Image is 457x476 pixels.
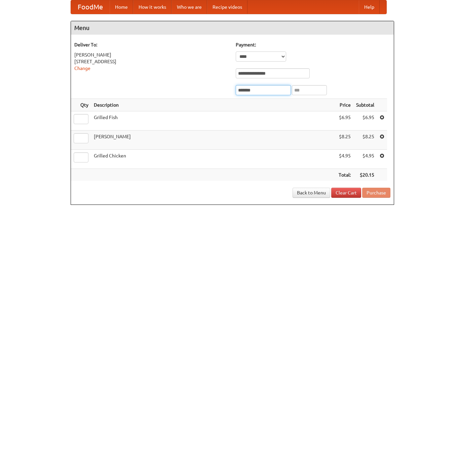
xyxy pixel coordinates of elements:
[71,21,394,35] h4: Menu
[91,131,336,150] td: [PERSON_NAME]
[353,169,377,181] th: $20.15
[74,58,229,65] div: [STREET_ADDRESS]
[362,188,390,198] button: Purchase
[353,111,377,131] td: $6.95
[91,150,336,169] td: Grilled Chicken
[207,0,247,14] a: Recipe videos
[336,111,353,131] td: $6.95
[353,150,377,169] td: $4.95
[336,99,353,111] th: Price
[74,51,229,58] div: [PERSON_NAME]
[110,0,133,14] a: Home
[336,150,353,169] td: $4.95
[71,0,110,14] a: FoodMe
[71,99,91,111] th: Qty
[336,131,353,150] td: $8.25
[359,0,380,14] a: Help
[172,0,207,14] a: Who we are
[353,131,377,150] td: $8.25
[133,0,172,14] a: How it works
[74,66,90,71] a: Change
[353,99,377,111] th: Subtotal
[336,169,353,181] th: Total:
[74,41,229,48] h5: Deliver To:
[91,111,336,131] td: Grilled Fish
[236,41,390,48] h5: Payment:
[293,188,330,198] a: Back to Menu
[91,99,336,111] th: Description
[331,188,361,198] a: Clear Cart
